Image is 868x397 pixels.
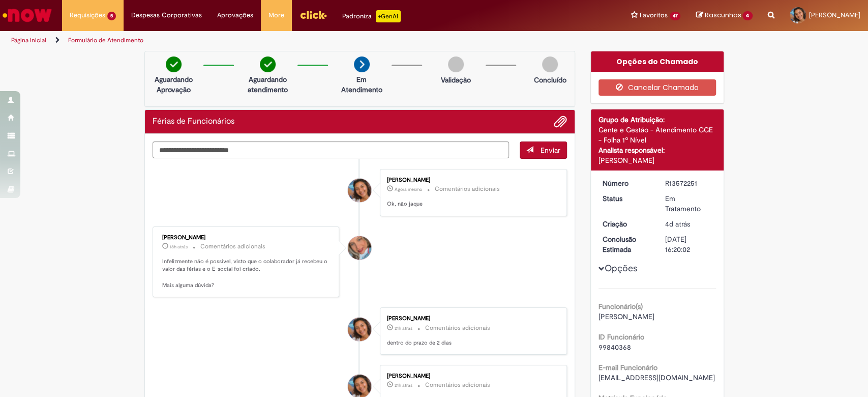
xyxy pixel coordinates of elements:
[8,31,571,50] ul: Trilhas de página
[665,234,712,254] div: [DATE] 16:20:02
[598,343,631,352] span: 99840368
[348,179,371,202] div: Isabela Ramos Lima
[268,10,284,20] span: More
[162,235,332,241] div: [PERSON_NAME]
[300,7,327,22] img: click_logo_yellow_360x200.png
[387,316,556,322] div: [PERSON_NAME]
[395,186,422,192] time: 30/09/2025 10:32:30
[542,56,558,72] img: img-circle-grey.png
[395,325,412,331] time: 29/09/2025 14:00:09
[387,177,556,183] div: [PERSON_NAME]
[395,382,412,388] span: 21h atrás
[598,363,657,372] b: E-mail Funcionário
[348,236,371,260] div: Jacqueline Andrade Galani
[153,141,510,159] textarea: Digite sua mensagem aqui...
[448,56,464,72] img: img-circle-grey.png
[395,382,412,388] time: 29/09/2025 13:59:58
[425,381,490,389] small: Comentários adicionais
[260,56,276,72] img: check-circle-green.png
[595,178,657,188] dt: Número
[533,75,566,85] p: Concluído
[170,244,188,250] time: 29/09/2025 16:59:43
[387,200,556,208] p: Ok, não jaque
[665,219,690,229] time: 26/09/2025 18:43:59
[170,244,188,250] span: 18h atrás
[200,242,265,251] small: Comentários adicionais
[598,332,644,342] b: ID Funcionário
[342,10,401,22] div: Padroniza
[598,312,654,321] span: [PERSON_NAME]
[166,56,182,72] img: check-circle-green.png
[149,74,198,95] p: Aguardando Aprovação
[217,10,253,20] span: Aprovações
[595,219,657,229] dt: Criação
[387,339,556,347] p: dentro do prazo de 2 dias
[70,10,105,20] span: Requisições
[598,79,716,96] button: Cancelar Chamado
[11,36,46,44] a: Página inicial
[809,11,860,19] span: [PERSON_NAME]
[598,373,715,382] span: [EMAIL_ADDRESS][DOMAIN_NAME]
[598,145,716,155] div: Analista responsável:
[348,318,371,341] div: Isabela Ramos Lima
[107,12,116,20] span: 5
[131,10,202,20] span: Despesas Corporativas
[640,10,668,20] span: Favoritos
[337,74,386,95] p: Em Atendimento
[665,219,712,229] div: 26/09/2025 18:43:59
[376,10,401,22] p: +GenAi
[354,56,370,72] img: arrow-next.png
[598,302,643,311] b: Funcionário(s)
[395,325,412,331] span: 21h atrás
[665,219,690,229] span: 4d atrás
[395,186,422,192] span: Agora mesmo
[598,155,716,165] div: [PERSON_NAME]
[541,146,560,155] span: Enviar
[520,141,567,159] button: Enviar
[425,324,490,332] small: Comentários adicionais
[670,12,681,20] span: 47
[68,36,143,44] a: Formulário de Atendimento
[591,51,724,72] div: Opções do Chamado
[243,74,292,95] p: Aguardando atendimento
[595,193,657,204] dt: Status
[665,193,712,214] div: Em Tratamento
[595,234,657,254] dt: Conclusão Estimada
[696,11,753,20] a: Rascunhos
[598,125,716,145] div: Gente e Gestão - Atendimento GGE - Folha 1º Nível
[153,117,234,126] h2: Férias de Funcionários Histórico de tíquete
[162,258,332,290] p: Infelizmente não é possível, visto que o colaborador já recebeu o valor das férias e o E-social f...
[1,5,53,25] img: ServiceNow
[435,185,500,193] small: Comentários adicionais
[742,11,753,20] span: 4
[704,10,741,20] span: Rascunhos
[554,115,567,128] button: Adicionar anexos
[665,178,712,188] div: R13572251
[441,75,471,85] p: Validação
[598,115,716,125] div: Grupo de Atribuição:
[387,373,556,379] div: [PERSON_NAME]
